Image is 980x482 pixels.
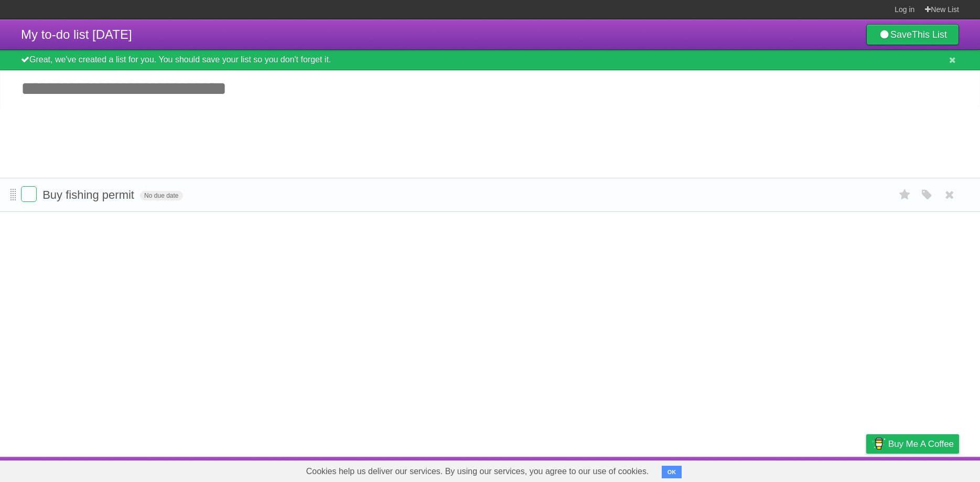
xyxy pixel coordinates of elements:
label: Done [21,186,37,202]
button: OK [662,466,682,478]
a: Buy me a coffee [866,434,959,454]
a: Privacy [853,459,880,479]
a: SaveThis List [866,24,959,45]
span: Buy fishing permit [42,188,137,201]
span: Buy me a coffee [888,435,954,453]
b: This List [912,29,947,40]
span: No due date [140,191,182,200]
a: About [727,459,749,479]
a: Suggest a feature [893,459,959,479]
span: Cookies help us deliver our services. By using our services, you agree to our use of cookies. [296,461,660,482]
a: Terms [817,459,840,479]
a: Developers [761,459,804,479]
label: Star task [895,186,915,203]
img: Buy me a coffee [871,435,886,453]
span: My to-do list [DATE] [21,27,132,41]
